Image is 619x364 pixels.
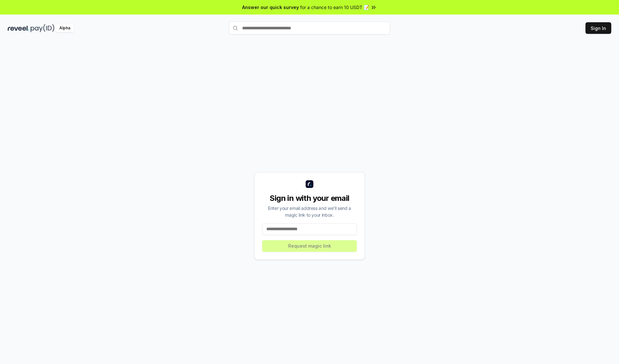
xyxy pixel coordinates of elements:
span: Answer our quick survey [242,4,299,11]
div: Alpha [56,24,74,32]
img: logo_small [306,180,313,188]
span: for a chance to earn 10 USDT 📝 [300,4,369,11]
img: pay_id [31,24,54,32]
button: Sign In [585,22,611,34]
img: reveel_dark [8,24,29,32]
div: Enter your email address and we’ll send a magic link to your inbox. [262,205,357,218]
div: Sign in with your email [262,193,357,203]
